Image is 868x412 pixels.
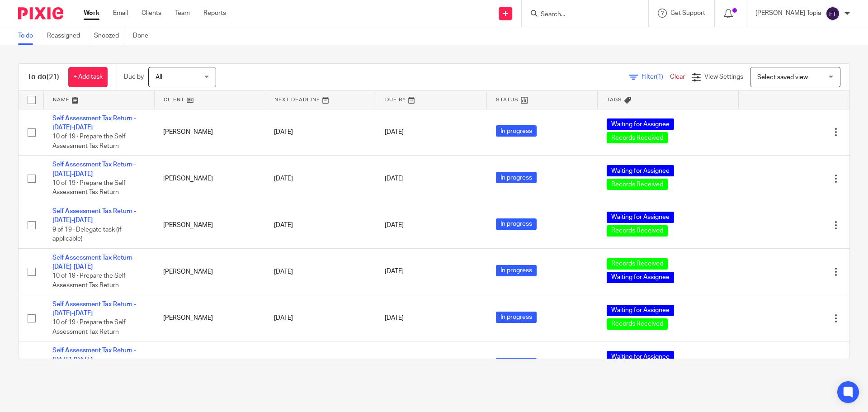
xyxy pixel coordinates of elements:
[607,118,674,130] span: Waiting for Assignee
[52,301,136,317] a: Self Assessment Tax Return - [DATE]-[DATE]
[47,27,87,45] a: Reassigned
[52,208,136,223] a: Self Assessment Tax Return - [DATE]-[DATE]
[607,165,674,176] span: Waiting for Assignee
[84,9,99,18] a: Work
[52,133,126,149] span: 10 of 19 · Prepare the Self Assessment Tax Return
[154,295,265,341] td: [PERSON_NAME]
[496,312,537,323] span: In progress
[755,9,821,18] p: [PERSON_NAME] Topia
[826,6,840,21] img: svg%3E
[52,161,136,177] a: Self Assessment Tax Return - [DATE]-[DATE]
[385,269,404,275] span: [DATE]
[496,172,537,183] span: In progress
[203,9,226,18] a: Reports
[385,129,404,135] span: [DATE]
[540,11,621,19] input: Search
[68,67,108,87] a: + Add task
[607,179,668,190] span: Records Received
[670,74,685,80] a: Clear
[607,225,668,237] span: Records Received
[52,115,136,131] a: Self Assessment Tax Return - [DATE]-[DATE]
[607,258,668,270] span: Records Received
[385,315,404,321] span: [DATE]
[47,73,59,81] span: (21)
[94,27,126,45] a: Snoozed
[265,248,376,295] td: [DATE]
[156,74,162,81] span: All
[607,272,674,283] span: Waiting for Assignee
[265,156,376,202] td: [DATE]
[28,72,59,82] h1: To do
[607,351,674,362] span: Waiting for Assignee
[496,265,537,276] span: In progress
[52,180,126,196] span: 10 of 19 · Prepare the Self Assessment Tax Return
[265,295,376,341] td: [DATE]
[704,74,743,80] span: View Settings
[607,97,622,102] span: Tags
[265,109,376,156] td: [DATE]
[154,109,265,156] td: [PERSON_NAME]
[154,248,265,295] td: [PERSON_NAME]
[265,202,376,249] td: [DATE]
[496,218,537,230] span: In progress
[757,74,808,81] span: Select saved view
[18,7,63,19] img: Pixie
[656,74,663,80] span: (1)
[385,222,404,228] span: [DATE]
[52,273,126,289] span: 10 of 19 · Prepare the Self Assessment Tax Return
[133,27,155,45] a: Done
[670,10,705,16] span: Get Support
[175,9,190,18] a: Team
[113,9,128,18] a: Email
[607,212,674,223] span: Waiting for Assignee
[52,255,136,270] a: Self Assessment Tax Return - [DATE]-[DATE]
[52,320,126,336] span: 10 of 19 · Prepare the Self Assessment Tax Return
[154,202,265,249] td: [PERSON_NAME]
[496,358,537,369] span: In progress
[265,341,376,388] td: [DATE]
[607,132,668,143] span: Records Received
[142,9,161,18] a: Clients
[496,125,537,137] span: In progress
[52,347,136,363] a: Self Assessment Tax Return - [DATE]-[DATE]
[607,305,674,316] span: Waiting for Assignee
[385,175,404,182] span: [DATE]
[154,341,265,388] td: [PERSON_NAME]
[642,74,670,80] span: Filter
[52,227,122,242] span: 9 of 19 · Delegate task (if applicable)
[124,72,144,81] p: Due by
[18,27,40,45] a: To do
[607,318,668,330] span: Records Received
[154,156,265,202] td: [PERSON_NAME]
